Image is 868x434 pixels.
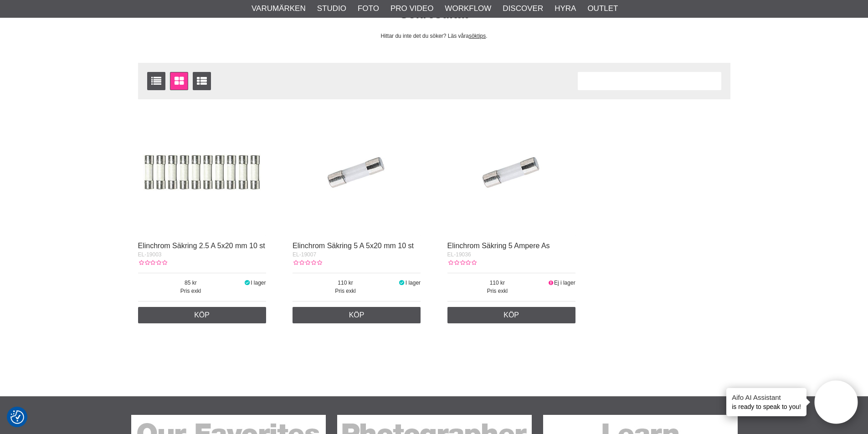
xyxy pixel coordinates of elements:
span: EL-19003 [138,251,162,258]
a: Discover [503,3,543,15]
a: Pro Video [390,3,433,15]
img: Elinchrom Säkring 5 A 5x20 mm 10 st [293,108,421,236]
i: I lager [398,280,406,286]
span: Pris exkl [138,287,244,295]
div: is ready to speak to you! [726,388,806,416]
span: EL-19007 [293,251,316,258]
a: Köp [447,307,575,323]
a: Foto [358,3,379,15]
span: Pris exkl [447,287,548,295]
i: I lager [243,280,251,286]
div: Kundbetyg: 0 [447,259,477,267]
a: Fönstervisning [170,72,188,90]
a: Studio [317,3,346,15]
span: . [486,33,487,39]
div: Kundbetyg: 0 [138,259,167,267]
a: Hyra [555,3,576,15]
span: I lager [251,280,266,286]
a: Workflow [445,3,491,15]
h4: Aifo AI Assistant [732,393,801,402]
a: Listvisning [147,72,165,90]
img: Revisit consent button [10,410,24,424]
span: 110 [447,279,548,287]
span: Hittar du inte det du söker? Läs våra [380,33,468,39]
span: I lager [406,280,421,286]
a: Varumärken [252,3,306,15]
span: 85 [138,279,244,287]
a: Outlet [587,3,618,15]
span: Ej i lager [554,280,575,286]
button: Samtyckesinställningar [10,409,24,425]
a: Köp [293,307,421,323]
a: Köp [138,307,266,323]
a: Elinchrom Säkring 5 A 5x20 mm 10 st [293,242,414,250]
a: Utökad listvisning [193,72,211,90]
a: söktips [469,33,486,39]
span: Pris exkl [293,287,398,295]
img: Elinchrom Säkring 5 Ampere As [447,108,575,236]
img: Elinchrom Säkring 2.5 A 5x20 mm 10 st [138,108,266,236]
span: 110 [293,279,398,287]
i: Ej i lager [547,280,554,286]
a: Elinchrom Säkring 2.5 A 5x20 mm 10 st [138,242,265,250]
span: EL-19036 [447,251,471,258]
div: Kundbetyg: 0 [293,259,322,267]
a: Elinchrom Säkring 5 Ampere As [447,242,550,250]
